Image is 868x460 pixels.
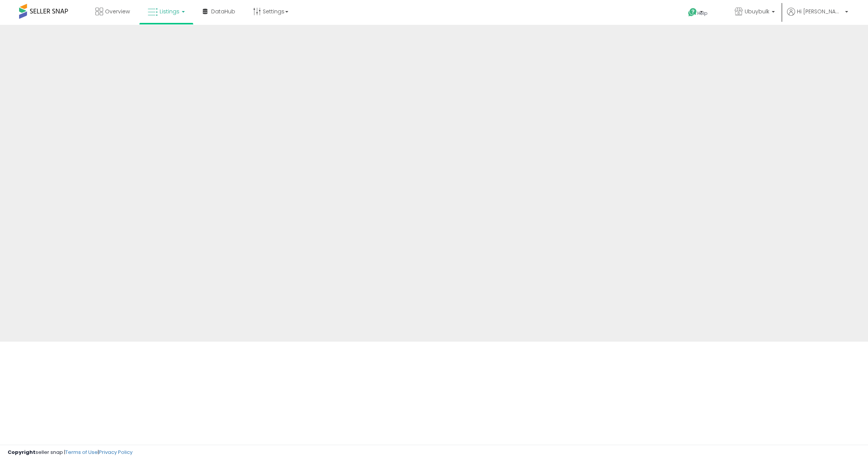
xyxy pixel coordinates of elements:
[160,8,179,15] span: Listings
[105,8,130,15] span: Overview
[745,8,769,15] span: Ubuybulk
[211,8,235,15] span: DataHub
[797,8,843,15] span: Hi [PERSON_NAME]
[787,8,848,25] a: Hi [PERSON_NAME]
[697,10,708,16] span: Help
[682,2,723,25] a: Help
[688,8,697,17] i: Get Help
